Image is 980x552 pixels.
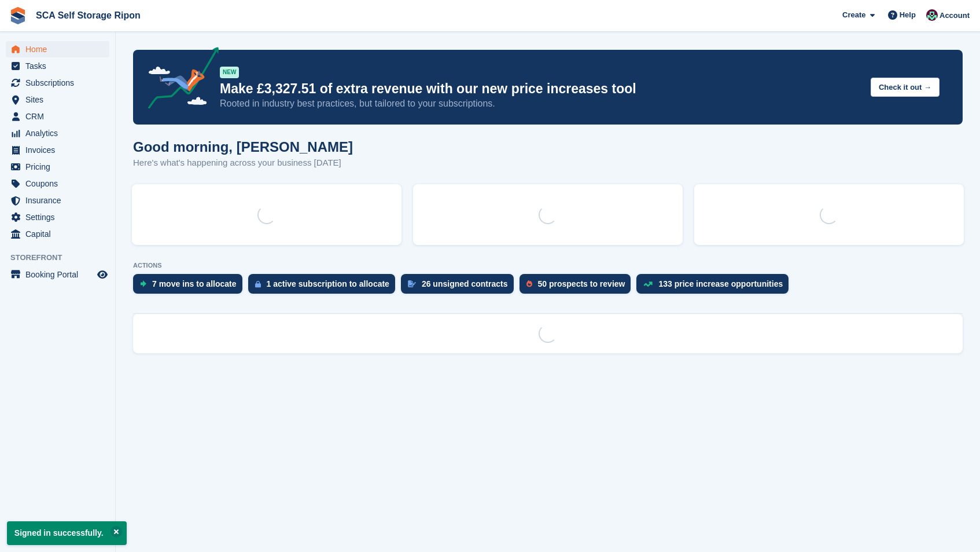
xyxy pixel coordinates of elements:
span: Booking Portal [25,266,95,283]
a: SCA Self Storage Ripon [31,6,145,25]
span: Sites [25,92,95,108]
span: Account [940,10,970,21]
a: 26 unsigned contracts [401,274,520,299]
a: menu [6,176,109,192]
img: prospect-51fa495bee0391a8d652442698ab0144808aea92771e9ea1ae160a38d050c398.svg [526,280,532,287]
button: Check it out → [871,78,940,97]
a: 7 move ins to allocate [133,274,248,299]
div: 133 price increase opportunities [658,279,783,288]
div: 26 unsigned contracts [422,279,508,288]
a: menu [6,58,109,74]
a: menu [6,159,109,175]
img: contract_signature_icon-13c848040528278c33f63329250d36e43548de30e8caae1d1a13099fd9432cc5.svg [408,280,416,287]
a: 1 active subscription to allocate [248,274,401,299]
p: Rooted in industry best practices, but tailored to your subscriptions. [220,97,861,110]
span: Storefront [10,252,115,264]
a: menu [6,266,109,283]
span: Capital [25,226,95,242]
p: Here's what's happening across your business [DATE] [133,156,353,170]
p: Make £3,327.51 of extra revenue with our new price increases tool [220,81,861,97]
a: menu [6,108,109,125]
span: Tasks [25,58,95,74]
span: Analytics [25,125,95,141]
div: NEW [220,67,239,78]
div: 50 prospects to review [538,279,625,288]
img: price_increase_opportunities-93ffe204e8149a01c8c9dc8f82e8f89637d9d84a8eef4429ea346261dce0b2c0.svg [643,282,653,287]
a: 50 prospects to review [520,274,637,299]
span: Subscriptions [25,75,95,91]
span: Create [842,9,865,21]
a: menu [6,125,109,141]
span: Settings [25,209,95,225]
img: move_ins_to_allocate_icon-fdf77a2bb77ea45bf5b3d319d69a93e2d87916cf1d5bf7949dd705db3b84f3ca.svg [140,280,146,287]
a: menu [6,75,109,91]
span: Invoices [25,142,95,158]
a: Preview store [95,268,109,282]
span: Insurance [25,192,95,209]
a: menu [6,209,109,225]
span: Help [900,9,916,21]
p: Signed in successfully. [7,521,127,545]
div: 1 active subscription to allocate [267,279,389,288]
a: 133 price increase opportunities [636,274,794,299]
img: price-adjustments-announcement-icon-8257ccfd72463d97f412b2fc003d46551f7dbcb40ab6d574587a9cd5c0d94... [138,47,219,113]
a: menu [6,92,109,108]
span: Pricing [25,159,95,175]
span: Coupons [25,176,95,192]
a: menu [6,192,109,209]
img: active_subscription_to_allocate_icon-d502201f5373d7db506a760aba3b589e785aa758c864c3986d89f69b8ff3... [255,280,261,288]
p: ACTIONS [133,262,963,269]
a: menu [6,41,109,57]
span: CRM [25,108,95,125]
div: 7 move ins to allocate [152,279,237,288]
span: Home [25,41,95,57]
img: stora-icon-8386f47178a22dfd0bd8f6a31ec36ba5ce8667c1dd55bd0f319d3a0aa187defe.svg [9,7,27,24]
a: menu [6,142,109,158]
a: menu [6,226,109,242]
img: Sam Chapman [926,9,938,21]
h1: Good morning, [PERSON_NAME] [133,139,353,155]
